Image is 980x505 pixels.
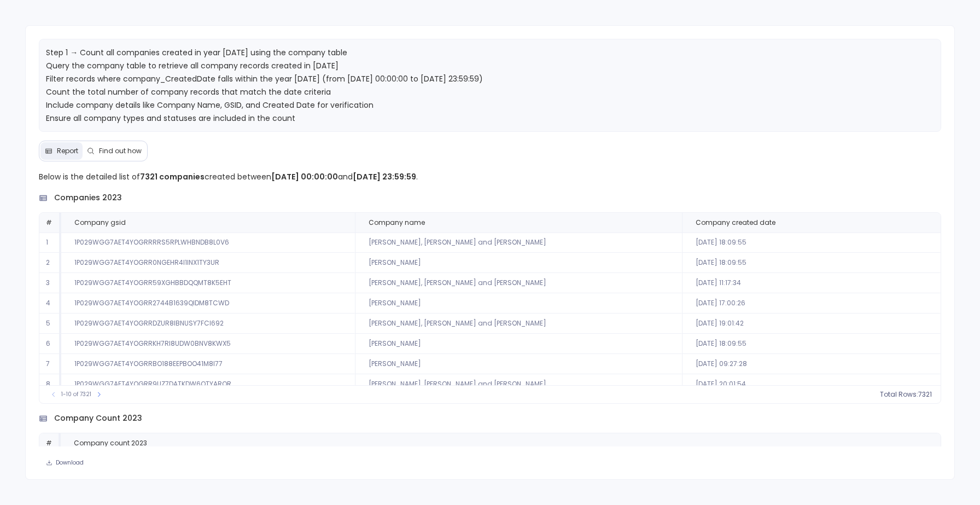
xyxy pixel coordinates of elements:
td: [PERSON_NAME] [355,253,682,273]
span: Company count 2023 [74,439,147,448]
span: companies 2023 [54,192,122,204]
span: Company created date [696,218,775,227]
td: [DATE] 17:00:26 [682,293,941,314]
td: [PERSON_NAME], [PERSON_NAME] and [PERSON_NAME] [355,374,682,394]
span: company count 2023 [54,413,142,424]
p: Below is the detailed list of created between and . [39,170,941,183]
td: [PERSON_NAME] [355,354,682,374]
td: [DATE] 19:01:42 [682,314,941,334]
td: [DATE] 09:27:28 [682,354,941,374]
td: 2 [39,253,61,273]
strong: 7321 companies [140,171,205,182]
td: 1P029WGG7AET4YOGRR59XGHBBDQQMT8K5EHT [61,273,354,293]
span: Download [56,459,84,467]
td: [DATE] 11:17:34 [682,273,941,293]
td: [DATE] 20:01:54 [682,374,941,394]
td: [PERSON_NAME] [355,293,682,314]
td: 1 [39,233,61,253]
td: 7 [39,354,61,374]
span: Report [57,147,78,155]
td: [DATE] 18:09:55 [682,253,941,273]
td: 1P029WGG7AET4YOGRR2744B1639QIDM8TCWD [61,293,354,314]
td: 4 [39,293,61,314]
span: # [46,438,52,448]
strong: [DATE] 00:00:00 [271,171,338,182]
td: 1P029WGG7AET4YOGRRKH7RI8UDW0BNV8KWX5 [61,334,354,354]
span: # [46,218,52,227]
td: [DATE] 18:09:55 [682,334,941,354]
td: [PERSON_NAME] [355,334,682,354]
td: 1P029WGG7AET4YOGRRRRS5RPLWHBNDB8L0V6 [61,233,354,253]
span: Find out how [99,147,142,155]
td: 3 [39,273,61,293]
span: Step 1 → Count all companies created in year [DATE] using the company table Query the company tab... [46,47,483,124]
td: 1P029WGG7AET4YOGRR0NGEHR4I1INX1TY3UR [61,253,354,273]
span: Company name [369,218,425,227]
td: [PERSON_NAME], [PERSON_NAME] and [PERSON_NAME] [355,233,682,253]
td: [PERSON_NAME], [PERSON_NAME] and [PERSON_NAME] [355,273,682,293]
span: Company gsid [74,218,126,227]
span: 1-10 of 7321 [61,390,91,399]
td: 1P029WGG7AET4YOGRR9UZ7DATKDW6OTYAROR [61,374,354,394]
td: 1P029WGG7AET4YOGRRDZUR8IBNUSY7FCI692 [61,314,354,334]
td: [PERSON_NAME], [PERSON_NAME] and [PERSON_NAME] [355,314,682,334]
button: Report [40,142,83,160]
button: Download [39,455,91,471]
span: Total Rows: [880,390,918,399]
button: Find out how [83,142,146,160]
span: 7321 [918,390,932,399]
td: 1P029WGG7AET4YOGRRBO188EEPBOO41M8I77 [61,354,354,374]
td: 6 [39,334,61,354]
strong: [DATE] 23:59:59 [353,171,416,182]
td: 5 [39,314,61,334]
td: [DATE] 18:09:55 [682,233,941,253]
td: 8 [39,374,61,394]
